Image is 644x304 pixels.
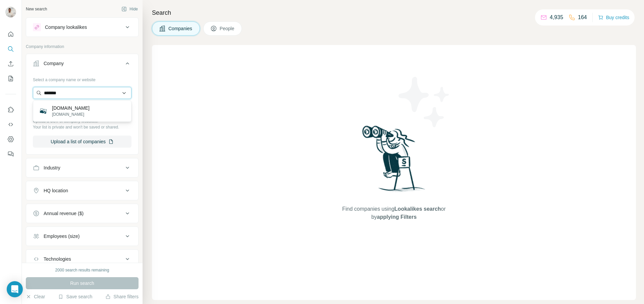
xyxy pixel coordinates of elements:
[44,187,68,194] div: HQ location
[26,160,138,176] button: Industry
[44,60,64,67] div: Company
[52,111,90,117] p: [DOMAIN_NAME]
[44,164,60,171] div: Industry
[45,24,87,31] div: Company lookalikes
[152,8,636,17] h4: Search
[550,13,563,21] p: 4,935
[394,72,454,132] img: Surfe Illustration - Stars
[26,6,47,12] div: New search
[26,293,45,300] button: Clear
[7,281,23,297] div: Open Intercom Messenger
[168,25,193,32] span: Companies
[52,105,90,111] p: [DOMAIN_NAME]
[5,148,16,160] button: Feedback
[394,206,441,212] span: Lookalikes search
[26,251,138,267] button: Technologies
[5,7,16,17] img: Avatar
[105,293,139,300] button: Share filters
[598,13,629,22] button: Buy credits
[5,133,16,145] button: Dashboard
[33,74,131,83] div: Select a company name or website
[26,183,138,199] button: HQ location
[5,104,16,116] button: Use Surfe on LinkedIn
[5,28,16,40] button: Quick start
[44,210,84,217] div: Annual revenue ($)
[578,13,587,21] p: 164
[39,106,48,116] img: vrsmartsoft.com
[55,267,109,273] div: 2000 search results remaining
[26,19,138,35] button: Company lookalikes
[340,205,447,221] span: Find companies using or by
[26,55,138,74] button: Company
[5,43,16,55] button: Search
[117,4,143,14] button: Hide
[5,58,16,70] button: Enrich CSV
[359,124,429,199] img: Surfe Illustration - Woman searching with binoculars
[33,124,131,130] p: Your list is private and won't be saved or shared.
[58,293,92,300] button: Save search
[5,118,16,131] button: Use Surfe API
[5,72,16,85] button: My lists
[26,228,138,244] button: Employees (size)
[44,256,71,262] div: Technologies
[44,233,79,240] div: Employees (size)
[377,214,417,220] span: applying Filters
[220,25,235,32] span: People
[33,136,131,148] button: Upload a list of companies
[26,44,139,50] p: Company information
[26,205,138,221] button: Annual revenue ($)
